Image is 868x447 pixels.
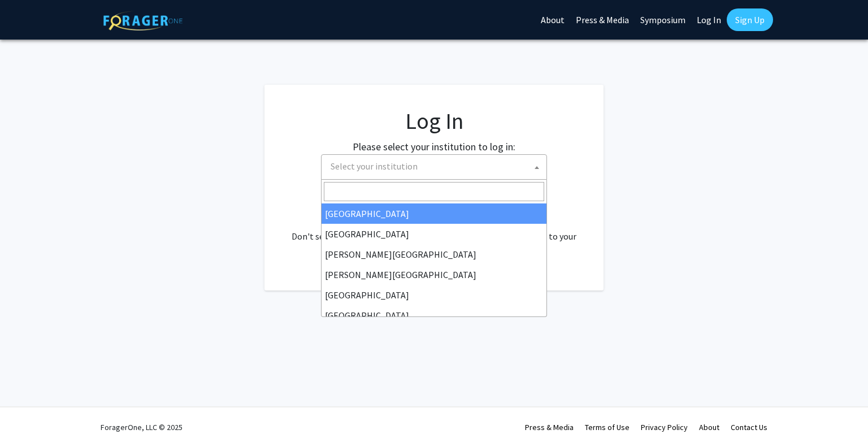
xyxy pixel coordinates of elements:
[322,264,546,285] li: [PERSON_NAME][GEOGRAPHIC_DATA]
[8,396,48,439] iframe: Chat
[322,244,546,264] li: [PERSON_NAME][GEOGRAPHIC_DATA]
[731,422,767,432] a: Contact Us
[101,407,183,447] div: ForagerOne, LLC © 2025
[331,160,418,172] span: Select your institution
[322,285,546,305] li: [GEOGRAPHIC_DATA]
[103,11,183,31] img: ForagerOne Logo
[287,202,581,257] div: No account? . Don't see your institution? about bringing ForagerOne to your institution.
[326,155,546,178] span: Select your institution
[641,422,688,432] a: Privacy Policy
[525,422,574,432] a: Press & Media
[322,203,546,224] li: [GEOGRAPHIC_DATA]
[322,224,546,244] li: [GEOGRAPHIC_DATA]
[322,305,546,326] li: [GEOGRAPHIC_DATA]
[287,107,581,134] h1: Log In
[321,154,547,180] span: Select your institution
[727,8,773,31] a: Sign Up
[353,139,515,154] label: Please select your institution to log in:
[585,422,630,432] a: Terms of Use
[324,182,544,201] input: Search
[699,422,719,432] a: About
